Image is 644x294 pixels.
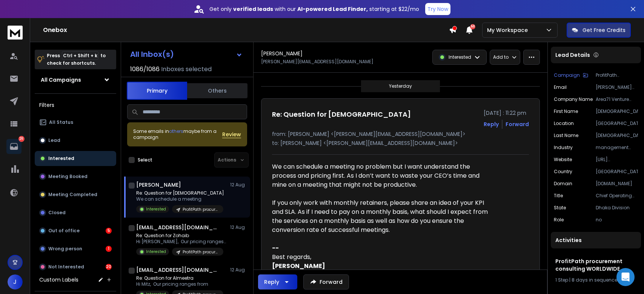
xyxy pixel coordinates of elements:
[136,266,219,274] h1: [EMAIL_ADDRESS][DOMAIN_NAME]
[169,128,183,134] span: others
[616,268,635,286] div: Open Intercom Messenger
[555,277,636,283] div: |
[551,232,641,248] div: Activities
[596,217,638,223] p: no
[35,151,116,166] button: Interested
[39,276,78,283] h3: Custom Labels
[8,274,23,289] button: J
[555,51,590,59] p: Lead Details
[261,59,373,65] p: [PERSON_NAME][EMAIL_ADDRESS][DOMAIN_NAME]
[484,120,499,128] button: Reply
[35,72,116,87] button: All Campaigns
[261,50,303,57] h1: [PERSON_NAME]
[222,131,241,138] button: Review
[596,169,638,175] p: [GEOGRAPHIC_DATA]
[35,115,116,130] button: All Status
[506,120,529,128] div: Forward
[554,157,572,163] p: website
[596,96,638,102] p: Area71 Venture Limited
[209,5,419,13] p: Get only with our starting at $22/mo
[136,233,227,239] p: Re: Question for Zohaib
[18,136,25,142] p: 26
[8,26,23,40] img: logo
[554,181,572,187] p: domain
[48,210,66,216] p: Closed
[230,224,247,230] p: 12 Aug
[48,137,60,143] p: Lead
[596,120,638,126] p: [GEOGRAPHIC_DATA]
[47,52,106,67] p: Press to check for shortcuts.
[127,82,187,100] button: Primary
[272,130,529,138] p: from: [PERSON_NAME] <[PERSON_NAME][EMAIL_ADDRESS][DOMAIN_NAME]>
[35,241,116,256] button: Wrong person1
[183,249,219,255] p: ProfitPath procurement consulting WORLDWIDE---Rerun
[596,157,638,163] p: [URL][DOMAIN_NAME]
[146,206,166,212] p: Interested
[35,187,116,202] button: Meeting Completed
[35,100,116,110] h3: Filters
[230,182,247,188] p: 12 Aug
[48,246,82,252] p: Wrong person
[136,275,223,281] p: Re: Question for Almeetra
[272,262,325,270] b: [PERSON_NAME]
[258,274,297,289] button: Reply
[136,196,224,202] p: We can schedule a meeting
[272,162,492,189] div: We can schedule a meeting no problem but I want understand the process and pricing first. As I do...
[187,82,247,99] button: Others
[183,207,219,212] p: ProfitPath procurement consulting WORLDWIDE
[493,54,509,60] p: Add to
[6,139,22,154] a: 26
[136,281,223,287] p: Hi Mitz, Our pricing ranges from
[272,244,492,280] div: Best regards,
[554,169,572,175] p: Country
[230,267,247,273] p: 12 Aug
[470,24,475,29] span: 50
[554,72,588,78] button: Campaign
[48,264,84,270] p: Not Interested
[48,228,80,234] p: Out of office
[554,84,567,90] p: Email
[596,133,638,139] p: [DEMOGRAPHIC_DATA]
[554,108,578,114] p: First Name
[554,145,573,151] p: industry
[555,257,636,273] h1: ProfitPath procurement consulting WORLDWIDE
[106,246,112,252] div: 1
[567,23,631,38] button: Get Free Credits
[35,259,116,274] button: Not Interested20
[136,181,181,189] h1: [PERSON_NAME]
[146,249,166,254] p: Interested
[427,5,448,13] p: Try Now
[596,193,638,199] p: Chief Operating Officer
[272,109,411,120] h1: Re: Question for [DEMOGRAPHIC_DATA]
[583,26,626,34] p: Get Free Credits
[596,145,638,151] p: management consulting
[35,205,116,220] button: Closed
[138,157,152,163] label: Select
[554,120,574,126] p: location
[297,5,368,13] strong: AI-powered Lead Finder,
[130,50,174,58] h1: All Inbox(s)
[554,72,580,78] p: Campaign
[106,228,112,234] div: 5
[554,217,564,223] p: role
[272,139,529,147] p: to: [PERSON_NAME] <[PERSON_NAME][EMAIL_ADDRESS][DOMAIN_NAME]>
[124,47,249,62] button: All Inbox(s)
[49,119,73,125] p: All Status
[136,224,219,231] h1: [EMAIL_ADDRESS][DOMAIN_NAME]
[272,244,279,252] b: --
[596,108,638,114] p: [DEMOGRAPHIC_DATA]
[35,133,116,148] button: Lead
[130,65,160,74] span: 1086 / 1086
[303,274,349,289] button: Forward
[133,128,222,140] div: Some emails in maybe from a campaign
[425,3,450,15] button: Try Now
[35,169,116,184] button: Meeting Booked
[554,133,578,139] p: Last Name
[554,193,563,199] p: title
[233,5,273,13] strong: verified leads
[106,264,112,270] div: 20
